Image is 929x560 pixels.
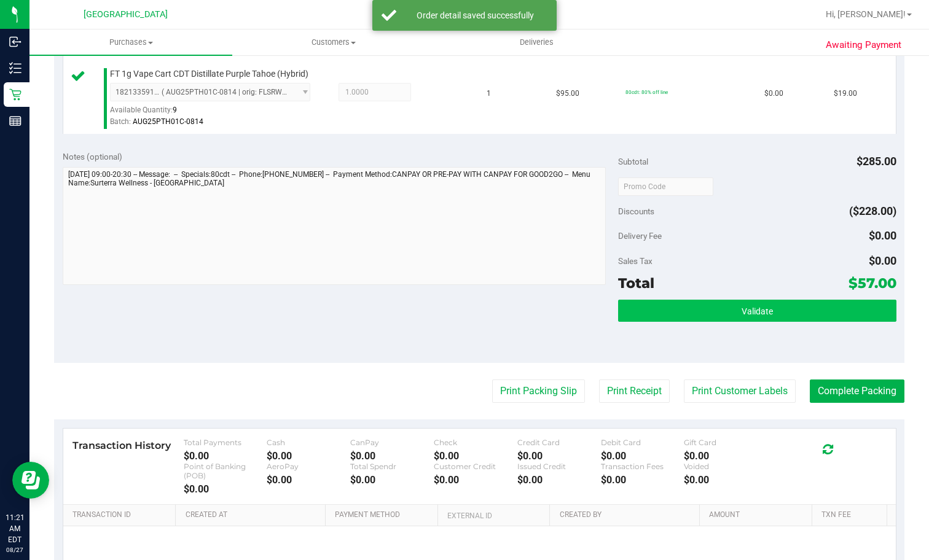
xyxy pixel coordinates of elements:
span: $19.00 [834,88,857,99]
span: Validate [742,306,773,316]
div: Available Quantity: [110,101,321,125]
a: Payment Method [335,510,433,520]
div: Order detail saved successfully [403,9,547,21]
span: Total [618,274,654,292]
div: $0.00 [517,450,601,462]
div: $0.00 [601,450,684,462]
div: $0.00 [601,474,684,486]
p: 11:21 AM EDT [6,512,24,545]
div: $0.00 [350,474,434,486]
div: Cash [267,438,350,447]
div: $0.00 [684,450,767,462]
div: Point of Banking (POB) [184,462,267,480]
inline-svg: Retail [9,88,22,101]
button: Print Packing Slip [492,379,585,403]
div: $0.00 [184,483,267,495]
div: Total Payments [184,438,267,447]
span: Subtotal [618,157,648,166]
span: Batch: [110,117,131,126]
a: Transaction ID [73,510,171,520]
a: Created At [186,510,321,520]
span: 80cdt: 80% off line [625,89,668,95]
inline-svg: Reports [9,115,22,127]
div: AeroPay [267,462,350,471]
p: 08/27 [6,545,24,554]
div: $0.00 [184,450,267,462]
a: Purchases [29,29,232,55]
button: Validate [618,300,896,322]
span: $0.00 [869,254,896,267]
span: Discounts [618,200,654,222]
span: FT 1g Vape Cart CDT Distillate Purple Tahoe (Hybrid) [110,68,308,80]
span: Deliveries [503,37,570,48]
div: Debit Card [601,438,684,447]
div: Gift Card [684,438,767,447]
inline-svg: Inbound [9,36,22,48]
span: Awaiting Payment [826,38,901,52]
iframe: Resource center [12,462,49,499]
div: $0.00 [434,450,517,462]
a: Customers [232,29,435,55]
span: $285.00 [856,155,896,168]
div: Voided [684,462,767,471]
span: 9 [173,106,177,114]
span: Notes (optional) [63,152,122,161]
span: Customers [233,37,434,48]
div: Customer Credit [434,462,517,471]
div: Credit Card [517,438,601,447]
a: Txn Fee [821,510,882,520]
div: CanPay [350,438,434,447]
inline-svg: Inventory [9,62,22,74]
div: Issued Credit [517,462,601,471]
span: [GEOGRAPHIC_DATA] [84,9,168,20]
div: $0.00 [350,450,434,462]
div: $0.00 [267,450,350,462]
span: AUG25PTH01C-0814 [133,117,203,126]
div: Check [434,438,517,447]
span: 1 [487,88,491,99]
span: $95.00 [556,88,579,99]
a: Amount [709,510,807,520]
span: $0.00 [764,88,783,99]
button: Complete Packing [810,379,904,403]
div: $0.00 [684,474,767,486]
th: External ID [437,505,550,527]
div: $0.00 [517,474,601,486]
div: Total Spendr [350,462,434,471]
button: Print Customer Labels [684,379,796,403]
a: Created By [560,510,695,520]
span: ($228.00) [849,204,896,217]
div: $0.00 [434,474,517,486]
span: Delivery Fee [618,231,662,241]
div: $0.00 [267,474,350,486]
span: $0.00 [869,229,896,242]
button: Print Receipt [599,379,670,403]
input: Promo Code [618,177,713,196]
a: Deliveries [436,29,638,55]
span: Sales Tax [618,256,653,266]
span: $57.00 [849,274,896,292]
div: Transaction Fees [601,462,684,471]
span: Hi, [PERSON_NAME]! [826,9,906,19]
span: Purchases [29,37,232,48]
